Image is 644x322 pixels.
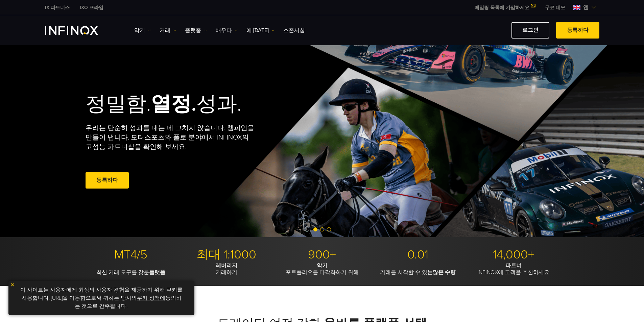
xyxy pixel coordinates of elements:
[151,92,196,116] font: 열정.
[308,247,336,262] font: 900+
[160,26,176,34] a: 거래
[567,27,589,33] font: 등록하다
[246,26,275,34] a: 에 [DATE]
[522,27,539,33] font: 로그인
[134,27,145,34] font: 악기
[20,287,183,301] font: 이 사이트는 사용자에게 최상의 사용자 경험을 제공하기 위해 쿠키를 사용합니다. [URL]을 이용함으로써 귀하는 당사의
[246,27,269,34] font: 에 [DATE]
[283,27,305,34] font: 스폰서십
[545,5,565,10] font: 무료 데모
[137,295,165,301] a: 쿠키 정책에
[114,247,147,262] font: MT4/5
[283,26,305,34] a: 스폰서십
[216,269,237,276] font: 거래하기
[86,172,129,189] a: 등록하다
[313,227,317,231] span: 슬라이드 1로 이동
[327,227,331,231] span: 슬라이드 3으로 이동
[433,269,456,276] font: 많은 수량
[96,177,118,183] font: 등록하다
[286,269,359,276] font: 포트폴리오를 다각화하기 위해
[475,5,529,10] font: 메일링 목록에 가입하세요
[540,4,570,11] a: 인피녹스 메뉴
[505,262,522,269] font: 파트너
[40,4,75,11] a: 인피녹스
[160,27,170,34] font: 거래
[185,26,207,34] a: 플랫폼
[511,22,549,39] a: 로그인
[470,5,540,10] a: 메일링 목록에 가입하세요
[407,247,428,262] font: 0.01
[216,26,238,34] a: 배우다
[149,269,165,276] font: 플랫폼
[583,4,589,11] font: 엔
[196,92,241,116] font: 성과.
[216,262,237,269] font: 레버리지
[216,27,232,34] font: 배우다
[134,26,151,34] a: 악기
[380,269,433,276] font: 거래를 시작할 수 있는
[75,4,109,11] a: 인피녹스
[493,247,534,262] font: 14,000+
[196,247,256,262] font: 최대 1:1000
[80,5,103,10] font: IXO 프라임
[10,282,15,287] img: 노란색 닫기 아이콘
[556,22,599,39] a: 등록하다
[86,92,151,116] font: 정밀함.
[317,262,328,269] font: 악기
[86,124,254,151] font: 우리는 단순히 성과를 내는 데 그치지 않습니다. 챔피언을 만들어 냅니다. 모터스포츠와 폴로 분야에서 INFINOX의 고성능 파트너십을 확인해 보세요.
[320,227,324,231] span: 슬라이드 2로 이동
[45,5,70,10] font: IX 파트너스
[45,26,114,35] a: INFINOX 로고
[185,27,201,34] font: 플랫폼
[96,269,149,276] font: 최신 거래 도구를 갖춘
[477,269,549,276] font: INFINOX에 고객을 추천하세요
